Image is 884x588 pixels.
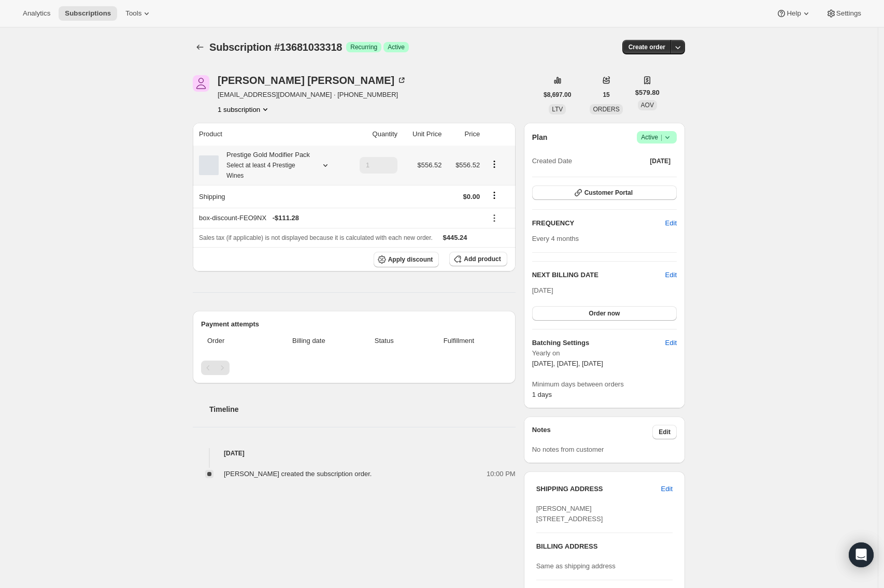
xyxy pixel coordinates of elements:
span: Customer Portal [584,189,633,197]
button: Edit [659,335,683,351]
span: Subscriptions [65,9,111,18]
button: Customer Portal [532,185,677,200]
span: Paul Hancock [193,75,209,92]
span: Create order [629,43,665,51]
span: Active [641,132,673,142]
nav: Pagination [201,361,507,375]
span: [EMAIL_ADDRESS][DOMAIN_NAME] · [PHONE_NUMBER] [218,90,407,100]
span: [DATE] [650,157,671,165]
h3: BILLING ADDRESS [536,541,673,552]
button: Help [770,6,817,21]
span: [DATE], [DATE], [DATE] [532,360,603,367]
h2: Payment attempts [201,319,507,329]
button: [DATE] [644,154,677,168]
button: Edit [665,270,677,280]
span: Yearly on [532,348,677,358]
th: Shipping [193,185,346,208]
div: Prestige Gold Modifier Pack [219,150,312,181]
span: Same as shipping address [536,562,616,570]
span: No notes from customer [532,446,604,453]
span: $0.00 [463,193,480,200]
button: Edit [659,215,683,232]
span: Edit [661,484,673,494]
span: Billing date [266,336,352,346]
button: 15 [596,88,616,102]
span: - $111.28 [273,213,299,223]
span: Every 4 months [532,235,579,242]
button: Edit [652,425,677,439]
span: Edit [665,338,677,348]
span: Status [358,336,410,346]
span: [DATE] [532,286,553,294]
span: Edit [659,428,671,436]
button: Subscriptions [193,40,207,54]
h2: Plan [532,132,548,142]
span: Active [388,43,405,51]
button: Analytics [17,6,56,21]
h4: [DATE] [193,448,516,458]
button: Edit [655,481,679,497]
th: Order [201,329,263,352]
th: Product [193,123,346,146]
span: Tools [125,9,141,18]
span: AOV [641,102,654,109]
span: Sales tax (if applicable) is not displayed because it is calculated with each new order. [199,234,433,241]
span: Analytics [23,9,50,18]
span: Fulfillment [417,336,501,346]
span: 1 days [532,391,552,398]
span: Edit [665,218,677,228]
button: Product actions [486,159,503,170]
th: Quantity [346,123,401,146]
span: Minimum days between orders [532,379,677,390]
button: Product actions [218,104,270,114]
span: [PERSON_NAME] created the subscription order. [224,470,372,478]
small: Select at least 4 Prestige Wines [226,162,295,179]
span: Order now [589,309,620,318]
th: Price [445,123,483,146]
span: 10:00 PM [487,469,516,479]
span: LTV [552,106,563,113]
div: Open Intercom Messenger [849,542,874,567]
button: Settings [820,6,867,21]
button: $8,697.00 [537,88,577,102]
h2: FREQUENCY [532,218,665,228]
span: $445.24 [443,234,467,241]
span: 15 [603,91,609,99]
span: ORDERS [593,106,619,113]
button: Subscriptions [59,6,117,21]
span: Apply discount [388,255,433,264]
span: $8,697.00 [544,91,571,99]
div: [PERSON_NAME] [PERSON_NAME] [218,75,407,85]
h3: Notes [532,425,653,439]
h2: Timeline [209,404,516,414]
button: Shipping actions [486,190,503,201]
button: Tools [119,6,158,21]
h6: Batching Settings [532,338,665,348]
span: $579.80 [635,88,660,98]
button: Add product [449,252,507,266]
span: Recurring [350,43,377,51]
span: Add product [464,255,501,263]
h3: SHIPPING ADDRESS [536,484,661,494]
span: Settings [836,9,861,18]
th: Unit Price [401,123,445,146]
h2: NEXT BILLING DATE [532,270,665,280]
span: Created Date [532,156,572,166]
span: [PERSON_NAME] [STREET_ADDRESS] [536,505,603,523]
span: | [661,133,662,141]
button: Apply discount [374,252,439,267]
span: $556.52 [417,161,441,169]
span: Help [787,9,801,18]
span: Subscription #13681033318 [209,41,342,53]
div: box-discount-FEO9NX [199,213,480,223]
button: Create order [622,40,672,54]
span: $556.52 [455,161,480,169]
button: Order now [532,306,677,321]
